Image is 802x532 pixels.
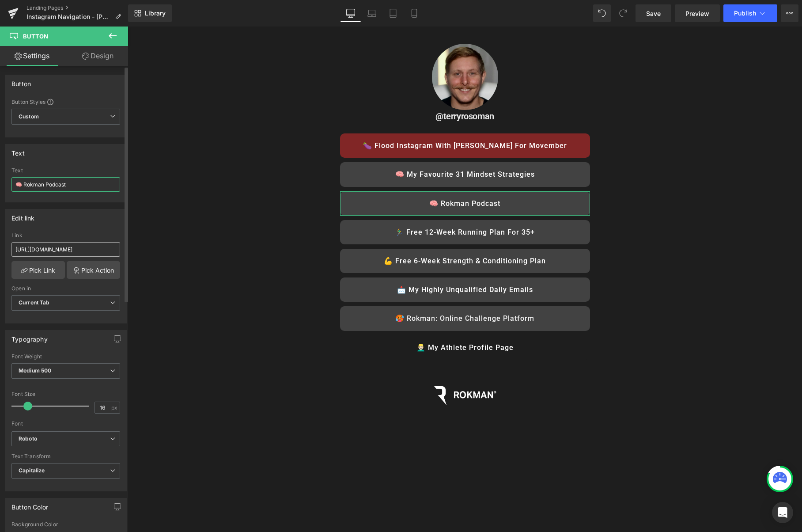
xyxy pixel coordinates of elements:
[11,167,120,174] div: Text
[268,144,407,152] span: 🧠 My Favourite 31 Mindset Strategies
[268,288,407,296] span: 🥵 Rokman: Online Challenge Platform
[19,467,45,474] b: Capitalize
[302,173,373,181] span: 🧠 Rokman Podcast
[212,194,462,218] a: 🏃‍♂️ Free 12-Week Running Plan for 35+
[19,435,37,443] i: Roboto
[614,4,632,22] button: Redo
[685,9,709,18] span: Preview
[212,107,462,131] a: 🍆 Flood Instagram with [PERSON_NAME] for Movember
[212,309,462,333] a: 👱🏻‍♂️ My Athlete Profile Page
[19,299,50,306] b: Current Tab
[212,84,462,96] h3: @terryrosoman
[11,521,120,528] div: Background Color
[11,98,120,105] div: Button Styles
[11,498,48,511] div: Button Color
[11,285,120,292] div: Open in
[781,4,798,22] button: More
[67,261,120,279] a: Pick Action
[675,4,720,22] a: Preview
[26,13,111,20] span: Instagram Navigation - [PERSON_NAME]
[772,502,793,523] div: Open Intercom Messenger
[267,201,407,210] span: 🏃‍♂️ Free 12-Week Running Plan for 35+
[235,115,439,123] span: 🍆 Flood Instagram with [PERSON_NAME] for Movember
[19,367,51,374] b: Medium 500
[128,4,172,22] a: New Library
[11,261,65,279] a: Pick Link
[382,4,404,22] a: Tablet
[212,280,462,304] a: 🥵 Rokman: Online Challenge Platform
[734,10,756,17] span: Publish
[11,353,120,360] div: Font Weight
[26,4,128,11] a: Landing Pages
[11,391,120,397] div: Font Size
[256,230,418,239] span: 💪 Free 6-Week Strength & Conditioning plan
[23,33,48,40] span: Button
[11,232,120,239] div: Link
[11,453,120,460] div: Text Transform
[646,9,661,18] span: Save
[19,113,39,121] b: Custom
[11,331,48,343] div: Typography
[404,4,425,22] a: Mobile
[340,4,361,22] a: Desktop
[11,209,35,222] div: Edit link
[111,405,119,410] span: px
[212,251,462,275] a: 📩 My Highly Unqualified Daily Emails
[212,136,462,160] a: 🧠 My Favourite 31 Mindset Strategies
[289,317,386,325] span: 👱🏻‍♂️ My Athlete Profile Page
[269,259,405,267] span: 📩 My Highly Unqualified Daily Emails
[212,222,462,247] a: 💪 Free 6-Week Strength & Conditioning plan
[11,75,31,87] div: Button
[11,144,25,157] div: Text
[593,4,611,22] button: Undo
[66,46,130,66] a: Design
[128,27,802,532] iframe: To enrich screen reader interactions, please activate Accessibility in Grammarly extension settings
[723,4,777,22] button: Publish
[145,9,166,17] span: Library
[212,165,462,189] a: 🧠 Rokman Podcast
[361,4,382,22] a: Laptop
[11,421,120,427] div: Font
[11,242,120,257] input: https://your-shop.myshopify.com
